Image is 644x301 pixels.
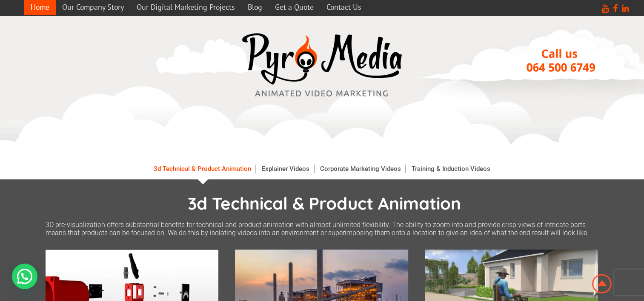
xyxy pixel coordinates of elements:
[590,273,613,295] img: Animation Studio South Africa
[237,28,407,104] a: video marketing media company westville durban logo
[407,165,495,173] a: Training & Induction Videos
[46,221,599,237] p: 3D pre-visualization offers substantial benefits for technical and product animation with almost ...
[258,165,314,173] a: Explainer Videos
[50,193,599,214] h1: 3d Technical & Product Animation
[316,165,406,173] a: Corporate Marketing Videos
[237,28,407,102] img: video marketing media company westville durban logo
[149,165,256,173] a: 3d Technical & Product Animation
